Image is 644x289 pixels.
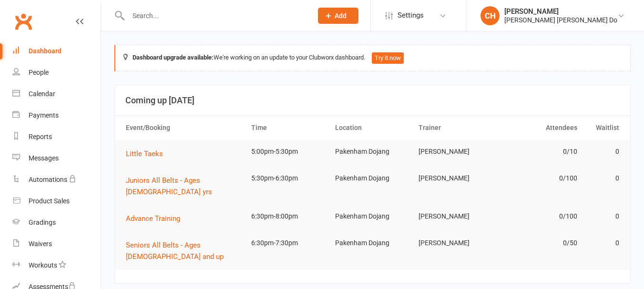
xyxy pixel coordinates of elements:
div: Workouts [29,261,57,269]
div: Product Sales [29,197,70,205]
button: Little Taeks [126,148,170,159]
a: Product Sales [12,190,101,212]
td: 5:30pm-6:30pm [247,167,331,189]
div: Automations [29,176,67,183]
td: 0/100 [498,167,582,189]
button: Try it now [372,52,404,64]
a: Automations [12,169,101,190]
strong: Dashboard upgrade available: [133,54,214,61]
div: [PERSON_NAME] [PERSON_NAME] Do [504,16,617,24]
td: 0 [582,167,624,189]
div: Waivers [29,240,52,248]
span: Seniors All Belts - Ages [DEMOGRAPHIC_DATA] and up [126,241,224,261]
td: 0/100 [498,205,582,228]
div: Gradings [29,219,56,226]
div: Calendar [29,90,55,98]
td: 0 [582,140,624,163]
a: People [12,62,101,83]
div: We're working on an update to your Clubworx dashboard. [114,45,631,71]
td: 0 [582,205,624,228]
td: [PERSON_NAME] [414,140,498,163]
th: Location [331,116,415,140]
td: 0 [582,232,624,254]
a: Workouts [12,255,101,276]
button: Advance Training [126,213,187,224]
div: [PERSON_NAME] [504,7,617,16]
div: CH [480,6,500,25]
div: Messages [29,154,59,162]
th: Attendees [498,116,582,140]
td: 0/50 [498,232,582,254]
a: Calendar [12,83,101,105]
th: Trainer [414,116,498,140]
span: Juniors All Belts - Ages [DEMOGRAPHIC_DATA] yrs [126,176,212,196]
td: [PERSON_NAME] [414,232,498,254]
div: Dashboard [29,47,61,55]
span: Add [335,12,347,20]
td: 5:00pm-5:30pm [247,140,331,163]
th: Waitlist [582,116,624,140]
span: Little Taeks [126,149,163,158]
td: Pakenham Dojang [331,140,415,163]
td: 6:30pm-8:00pm [247,205,331,228]
button: Seniors All Belts - Ages [DEMOGRAPHIC_DATA] and up [126,239,243,262]
div: Reports [29,133,52,140]
td: [PERSON_NAME] [414,167,498,189]
a: Messages [12,148,101,169]
th: Event/Booking [122,116,247,140]
div: Payments [29,111,59,119]
span: Settings [398,5,424,26]
a: Waivers [12,233,101,255]
td: Pakenham Dojang [331,232,415,254]
a: Dashboard [12,40,101,62]
a: Gradings [12,212,101,233]
th: Time [247,116,331,140]
a: Payments [12,105,101,126]
a: Reports [12,126,101,148]
td: 0/10 [498,140,582,163]
td: Pakenham Dojang [331,205,415,228]
h3: Coming up [DATE] [125,96,620,105]
td: [PERSON_NAME] [414,205,498,228]
a: Clubworx [11,10,35,33]
input: Search... [125,9,306,22]
button: Juniors All Belts - Ages [DEMOGRAPHIC_DATA] yrs [126,175,243,198]
td: Pakenham Dojang [331,167,415,189]
span: Advance Training [126,214,180,223]
div: People [29,69,49,76]
button: Add [318,8,358,24]
td: 6:30pm-7:30pm [247,232,331,254]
